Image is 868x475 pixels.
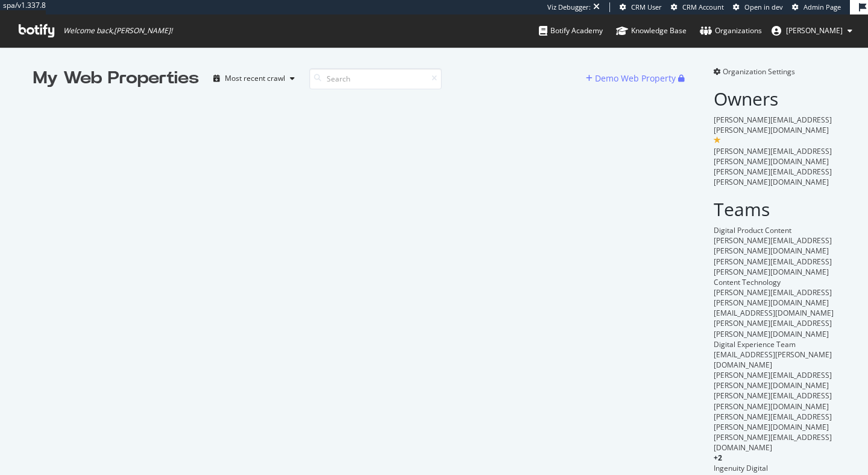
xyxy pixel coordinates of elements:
[733,2,783,12] a: Open in dev
[714,453,722,463] span: + 2
[714,167,832,187] span: [PERSON_NAME][EMAIL_ADDRESS][PERSON_NAME][DOMAIN_NAME]
[714,370,832,391] span: [PERSON_NAME][EMAIL_ADDRESS][PERSON_NAME][DOMAIN_NAME]
[620,2,662,12] a: CRM User
[547,2,591,12] div: Viz Debugger:
[714,463,835,473] div: Ingenuity Digital
[714,412,832,432] span: [PERSON_NAME][EMAIL_ADDRESS][PERSON_NAME][DOMAIN_NAME]
[714,277,835,287] div: Content Technology
[714,432,832,453] span: [PERSON_NAME][EMAIL_ADDRESS][DOMAIN_NAME]
[595,72,676,84] div: Demo Web Property
[63,26,172,36] span: Welcome back, [PERSON_NAME] !
[786,25,843,36] span: adrianna
[714,391,832,411] span: [PERSON_NAME][EMAIL_ADDRESS][PERSON_NAME][DOMAIN_NAME]
[714,287,832,308] span: [PERSON_NAME][EMAIL_ADDRESS][PERSON_NAME][DOMAIN_NAME]
[616,25,687,37] div: Knowledge Base
[714,199,835,219] h2: Teams
[631,2,662,11] span: CRM User
[762,21,862,40] button: [PERSON_NAME]
[225,75,285,82] div: Most recent crawl
[33,66,199,91] div: My Web Properties
[586,73,678,83] a: Demo Web Property
[714,115,832,135] span: [PERSON_NAME][EMAIL_ADDRESS][PERSON_NAME][DOMAIN_NAME]
[714,339,835,349] div: Digital Experience Team
[714,318,832,339] span: [PERSON_NAME][EMAIL_ADDRESS][PERSON_NAME][DOMAIN_NAME]
[671,2,724,12] a: CRM Account
[714,225,835,235] div: Digital Product Content
[714,89,835,109] h2: Owners
[700,25,762,37] div: Organizations
[700,14,762,47] a: Organizations
[682,2,724,11] span: CRM Account
[539,25,603,37] div: Botify Academy
[714,235,832,256] span: [PERSON_NAME][EMAIL_ADDRESS][PERSON_NAME][DOMAIN_NAME]
[744,2,783,11] span: Open in dev
[714,146,832,167] span: [PERSON_NAME][EMAIL_ADDRESS][PERSON_NAME][DOMAIN_NAME]
[209,69,300,88] button: Most recent crawl
[714,257,832,277] span: [PERSON_NAME][EMAIL_ADDRESS][PERSON_NAME][DOMAIN_NAME]
[804,2,841,11] span: Admin Page
[714,308,834,318] span: [EMAIL_ADDRESS][DOMAIN_NAME]
[714,349,832,370] span: [EMAIL_ADDRESS][PERSON_NAME][DOMAIN_NAME]
[309,68,442,89] input: Search
[539,14,603,47] a: Botify Academy
[586,69,678,88] button: Demo Web Property
[616,14,687,47] a: Knowledge Base
[792,2,841,12] a: Admin Page
[723,66,795,77] span: Organization Settings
